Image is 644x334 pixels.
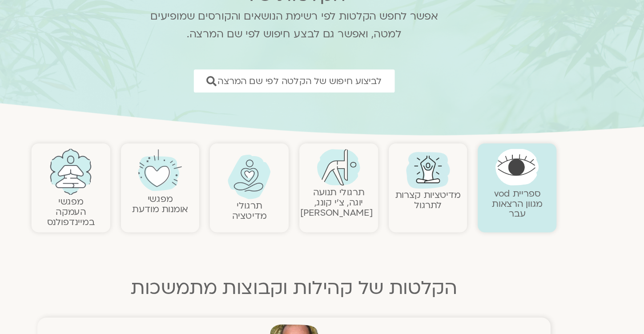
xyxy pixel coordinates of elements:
[259,90,395,99] span: לביצוע חיפוש של הקלטה לפי שם המרצה
[104,258,540,275] h2: הקלטות של קהילות וקבוצות מתמשכות
[117,189,157,217] a: מפגשיהעמקה במיינדפולנס
[188,187,234,206] a: מפגשיאומנות מודעת
[271,193,299,212] a: תרגולימדיטציה
[327,182,387,209] a: תרגולי תנועהיוגה, צ׳י קונג, [PERSON_NAME]
[585,316,617,328] span: יצירת קשר
[487,183,528,210] a: ספריית vodמגוון הרצאות עבר
[191,34,453,63] p: אפשר לחפש הקלטות לפי רשימת הנושאים והקורסים שמופיעים למטה, ואפשר גם לבצע חיפוש לפי שם המרצה.
[239,85,406,104] a: לביצוע חיפוש של הקלטה לפי שם המרצה
[555,312,640,330] a: יצירת קשר
[191,14,453,32] h2: הקלטות שלי
[406,184,460,203] a: מדיטציות קצרות לתרגול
